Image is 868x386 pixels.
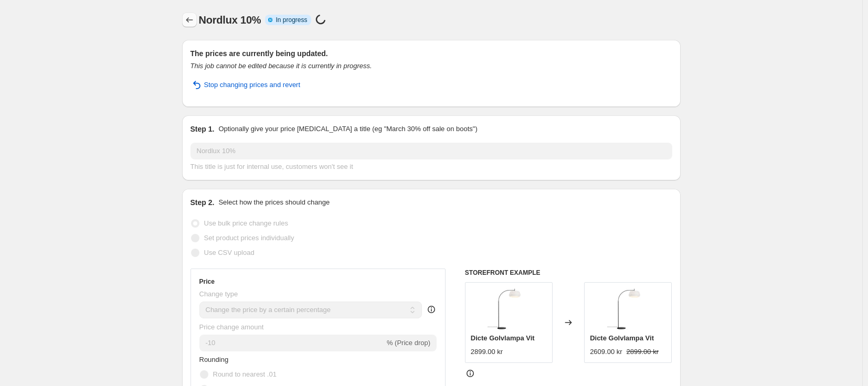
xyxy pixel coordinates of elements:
span: Use bulk price change rules [204,219,288,227]
span: Dicte Golvlampa Vit [471,334,535,342]
input: -15 [199,335,385,351]
span: Use CSV upload [204,249,255,256]
i: This job cannot be edited because it is currently in progress. [190,62,372,70]
span: This title is just for internal use, customers won't see it [190,163,353,170]
div: 2609.00 kr [590,347,622,357]
button: Price change jobs [182,13,197,27]
span: In progress [276,16,307,24]
strike: 2899.00 kr [627,347,659,357]
span: Dicte Golvlampa Vit [590,334,654,342]
span: Price change amount [199,323,264,331]
p: Optionally give your price [MEDICAL_DATA] a title (eg "March 30% off sale on boots") [218,124,477,134]
span: Change type [199,290,238,298]
h6: STOREFRONT EXAMPLE [465,269,672,277]
div: help [426,304,437,315]
span: Nordlux 10% [199,14,261,26]
h3: Price [199,277,215,286]
img: c9b02042-bb66-49f5-8753-1cad8746884d_80x.jpg [488,288,530,330]
span: Rounding [199,356,229,363]
div: 2899.00 kr [471,347,503,357]
img: c9b02042-bb66-49f5-8753-1cad8746884d_80x.jpg [607,288,649,330]
span: Set product prices individually [204,234,294,242]
p: Select how the prices should change [218,197,330,208]
span: Stop changing prices and revert [204,80,301,90]
button: Stop changing prices and revert [184,77,307,93]
h2: Step 1. [190,124,215,134]
h2: Step 2. [190,197,215,208]
input: 30% off holiday sale [190,143,672,159]
span: % (Price drop) [387,339,430,347]
h2: The prices are currently being updated. [190,48,672,59]
span: Round to nearest .01 [213,370,277,378]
